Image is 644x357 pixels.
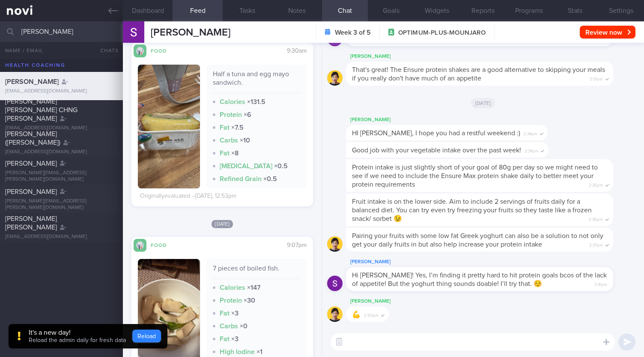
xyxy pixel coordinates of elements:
img: Half a tuna and egg mayo sandwich. [138,65,200,188]
span: 2:37pm [589,240,603,248]
button: Review now [580,26,635,39]
strong: Fat [220,310,230,317]
span: [PERSON_NAME] [PERSON_NAME] CHNG [PERSON_NAME] [5,98,78,122]
span: HI [PERSON_NAME], I hope you had a restful weekend :) [352,130,520,137]
button: Reload [132,330,161,342]
span: [PERSON_NAME] [PERSON_NAME] [5,215,57,231]
span: OPTIMUM-PLUS-MOUNJARO [398,29,486,37]
span: [PERSON_NAME] [5,188,57,195]
span: Fruit intake is on the lower side. Aim to include 2 servings of fruits daily for a balanced diet.... [352,198,592,222]
div: [PERSON_NAME] [346,51,639,62]
div: [PERSON_NAME][EMAIL_ADDRESS][PERSON_NAME][DOMAIN_NAME] [5,170,118,183]
span: 2:34pm [525,146,538,154]
strong: × 6 [244,111,251,118]
span: Reload the admin daily for fresh data [29,337,126,343]
strong: Fat [220,124,230,131]
div: [EMAIL_ADDRESS][DOMAIN_NAME] [5,125,118,131]
span: Hi [PERSON_NAME]! Yes, I’m finding it pretty hard to hit protein goals bcos of the lack of appeti... [352,272,607,287]
strong: Calories [220,98,245,105]
strong: Week 3 of 5 [335,28,371,37]
span: 9:30am [287,48,307,54]
strong: Protein [220,297,242,304]
div: [EMAIL_ADDRESS][DOMAIN_NAME] [5,234,118,240]
span: 2:35pm [589,180,603,188]
strong: × 0.5 [263,176,277,182]
strong: × 30 [244,297,255,304]
div: [EMAIL_ADDRESS][DOMAIN_NAME] [5,88,118,95]
strong: Refined Grain [220,176,262,182]
span: [DATE] [212,220,233,228]
strong: × 0 [240,323,247,330]
span: 2:41pm [594,280,607,288]
div: [PERSON_NAME][EMAIL_ADDRESS][PERSON_NAME][DOMAIN_NAME] [5,198,118,211]
strong: Fat [220,336,230,342]
div: Food [146,47,181,54]
strong: [MEDICAL_DATA] [220,163,272,170]
div: Half a tuna and egg mayo sandwich. [213,70,300,93]
strong: Protein [220,111,242,118]
span: [PERSON_NAME] [5,160,57,167]
span: [PERSON_NAME] [5,78,59,85]
div: It's a new day! [29,328,126,337]
span: [PERSON_NAME] [151,27,230,38]
strong: × 131.5 [247,98,265,105]
span: Protein intake is just slightly short of your goal of 80g per day so we might need to see if we n... [352,164,598,188]
div: Originally evaluated – [DATE], 12:53pm [140,193,236,200]
strong: × 1 [256,348,262,355]
div: 7 pieces of boiled fish. [213,264,300,279]
div: [PERSON_NAME] [346,296,414,306]
strong: × 147 [247,284,261,291]
strong: × 10 [240,137,250,144]
span: [PERSON_NAME] ([PERSON_NAME]) [5,131,60,146]
strong: Carbs [220,323,238,330]
strong: × 3 [231,310,239,317]
strong: × 7.5 [231,124,244,131]
span: 2:34pm [524,129,537,137]
span: That's great! The Ensure protein shakes are a good alternative to skipping your meals if you real... [352,66,605,82]
span: Good job with your vegetable intake over the past week! [352,147,521,154]
button: Chats [89,42,123,59]
strong: Calories [220,284,245,291]
span: [DATE] [471,98,495,108]
span: 9:07pm [287,242,307,248]
div: [EMAIL_ADDRESS][DOMAIN_NAME] [5,149,118,155]
strong: × 8 [231,150,239,157]
strong: Fat [220,150,230,157]
strong: × 3 [231,336,239,342]
strong: × 0.5 [274,163,288,170]
div: [PERSON_NAME] [346,115,573,125]
div: Food [146,241,181,248]
div: [PERSON_NAME] [346,257,639,267]
span: 2:50pm [364,310,379,318]
span: 2:36pm [589,214,603,223]
strong: Carbs [220,137,238,144]
span: 💪 [352,311,361,318]
strong: High Iodine [220,348,255,355]
span: 5:01pm [590,74,603,82]
span: Pairing your fruits with some low fat Greek yoghurt can also be a solution to not only get your d... [352,232,603,248]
